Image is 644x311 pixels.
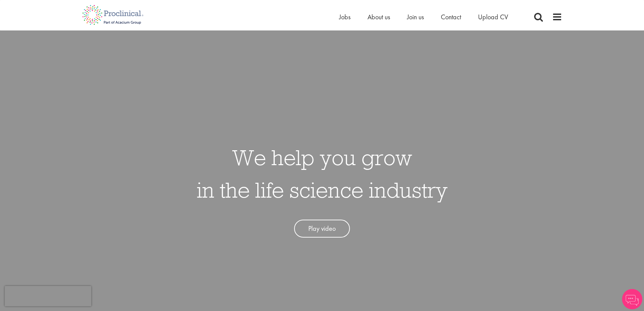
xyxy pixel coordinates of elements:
a: About us [367,13,390,21]
h1: We help you grow in the life science industry [197,141,448,206]
a: Join us [407,13,424,21]
a: Jobs [339,13,351,21]
a: Contact [441,13,461,21]
a: Play video [294,220,350,238]
img: Chatbot [622,289,642,309]
a: Upload CV [478,13,508,21]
